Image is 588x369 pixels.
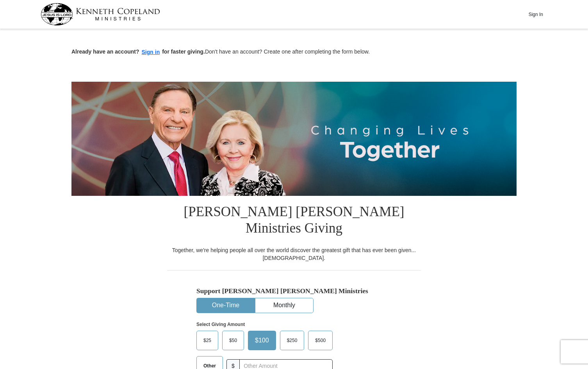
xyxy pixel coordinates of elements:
[283,335,301,346] span: $250
[167,196,421,246] h1: [PERSON_NAME] [PERSON_NAME] Ministries Giving
[139,48,162,57] button: Sign in
[167,246,421,262] div: Together, we're helping people all over the world discover the greatest gift that has ever been g...
[251,335,273,346] span: $100
[197,298,255,313] button: One-Time
[71,48,205,55] strong: Already have an account? for faster giving.
[71,48,517,57] p: Don't have an account? Create one after completing the form below.
[255,298,313,313] button: Monthly
[225,335,241,346] span: $50
[41,3,160,25] img: kcm-header-logo.svg
[200,335,215,346] span: $25
[196,287,392,295] h5: Support [PERSON_NAME] [PERSON_NAME] Ministries
[311,335,330,346] span: $500
[196,322,245,327] strong: Select Giving Amount
[524,8,547,20] button: Sign In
